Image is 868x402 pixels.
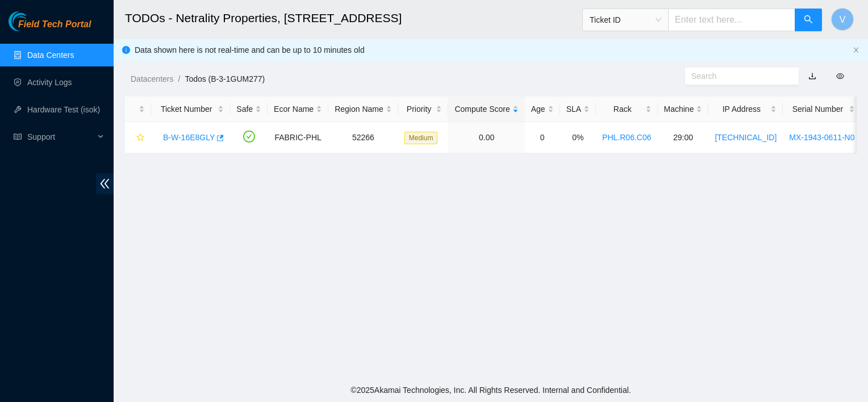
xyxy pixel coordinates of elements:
span: V [840,12,846,27]
button: V [831,8,854,31]
td: FABRIC-PHL [268,122,328,153]
a: Data Centers [27,51,74,60]
span: / [178,74,180,83]
img: Akamai Technologies [9,11,57,31]
input: Search [691,70,783,82]
a: Datacenters [131,74,173,83]
span: star [136,133,144,143]
span: read [14,133,22,141]
a: B-W-16E8GLY [163,133,215,142]
a: Activity Logs [27,78,72,87]
span: Support [27,125,94,148]
a: Hardware Test (isok) [27,105,100,114]
button: download [800,67,825,85]
button: star [131,128,145,146]
a: [TECHNICAL_ID] [715,133,777,142]
td: 0% [560,122,596,153]
span: Field Tech Portal [18,19,91,30]
span: double-left [96,173,114,194]
a: MX-1943-0611-N0 [789,133,854,142]
span: Medium [404,132,438,144]
td: 0.00 [448,122,524,153]
footer: © 2025 Akamai Technologies, Inc. All Rights Reserved. Internal and Confidential. [114,378,868,402]
td: 52266 [328,122,398,153]
td: 0 [525,122,560,153]
a: Todos (B-3-1GUM277) [185,74,265,83]
a: Akamai TechnologiesField Tech Portal [9,20,91,35]
span: check-circle [243,131,255,143]
a: PHL.R06.C06 [602,133,651,142]
span: close [853,47,859,53]
span: eye [836,72,844,80]
button: close [853,47,859,54]
a: download [808,72,816,81]
span: Ticket ID [590,11,661,28]
td: 29:00 [658,122,709,153]
input: Enter text here... [668,9,795,31]
button: search [795,9,822,31]
span: search [804,15,813,26]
